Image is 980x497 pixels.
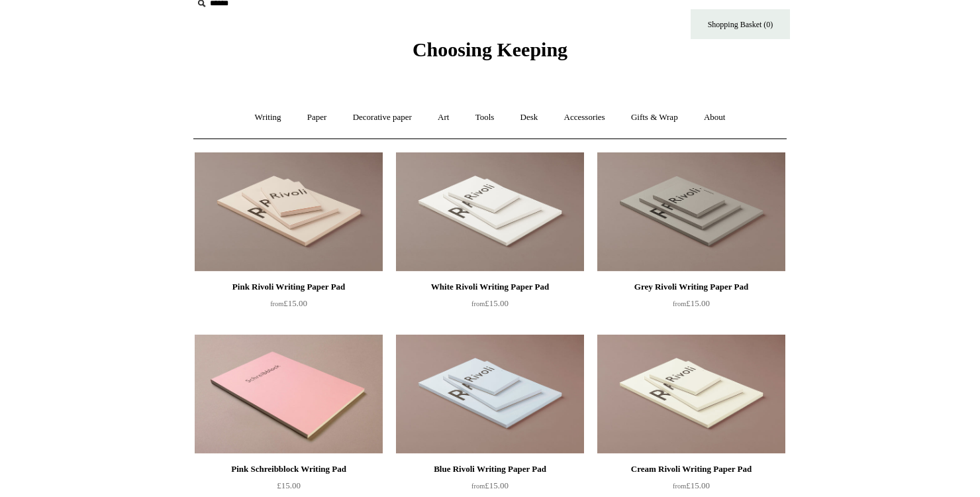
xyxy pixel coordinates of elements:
[396,152,584,272] img: White Rivoli Writing Paper Pad
[471,298,509,308] span: £15.00
[426,100,461,135] a: Art
[396,335,584,454] img: Blue Rivoli Writing Paper Pad
[195,335,383,454] img: Pink Schreibblock Writing Pad
[601,461,782,477] div: Cream Rivoli Writing Paper Pad
[341,100,424,135] a: Decorative paper
[597,152,785,272] a: Grey Rivoli Writing Paper Pad Grey Rivoli Writing Paper Pad
[396,279,584,333] a: White Rivoli Writing Paper Pad from£15.00
[399,461,581,477] div: Blue Rivoli Writing Paper Pad
[295,100,339,135] a: Paper
[673,482,686,490] span: from
[552,100,617,135] a: Accessories
[413,38,567,60] span: Choosing Keeping
[195,152,383,272] a: Pink Rivoli Writing Paper Pad Pink Rivoli Writing Paper Pad
[270,298,307,308] span: £15.00
[692,100,738,135] a: About
[471,300,485,307] span: from
[509,100,550,135] a: Desk
[198,461,379,477] div: Pink Schreibblock Writing Pad
[673,300,686,307] span: from
[597,335,785,454] a: Cream Rivoli Writing Paper Pad Cream Rivoli Writing Paper Pad
[277,480,301,490] span: £15.00
[195,279,383,333] a: Pink Rivoli Writing Paper Pad from£15.00
[195,335,383,454] a: Pink Schreibblock Writing Pad Pink Schreibblock Writing Pad
[270,300,283,307] span: from
[464,100,507,135] a: Tools
[471,482,485,490] span: from
[396,335,584,454] a: Blue Rivoli Writing Paper Pad Blue Rivoli Writing Paper Pad
[619,100,690,135] a: Gifts & Wrap
[471,480,509,490] span: £15.00
[198,279,379,295] div: Pink Rivoli Writing Paper Pad
[597,335,785,454] img: Cream Rivoli Writing Paper Pad
[673,298,710,308] span: £15.00
[673,480,710,490] span: £15.00
[601,279,782,295] div: Grey Rivoli Writing Paper Pad
[399,279,581,295] div: White Rivoli Writing Paper Pad
[597,279,785,333] a: Grey Rivoli Writing Paper Pad from£15.00
[691,9,790,39] a: Shopping Basket (0)
[396,152,584,272] a: White Rivoli Writing Paper Pad White Rivoli Writing Paper Pad
[243,100,293,135] a: Writing
[195,152,383,272] img: Pink Rivoli Writing Paper Pad
[597,152,785,272] img: Grey Rivoli Writing Paper Pad
[413,49,567,58] a: Choosing Keeping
